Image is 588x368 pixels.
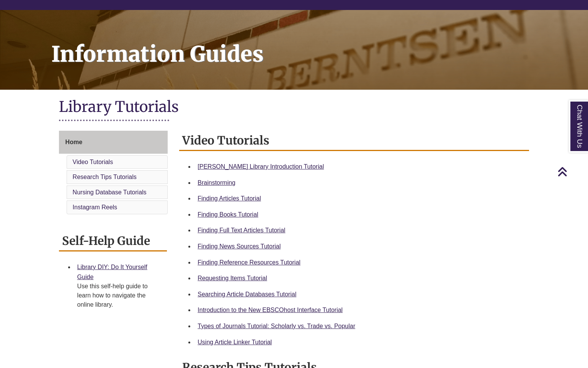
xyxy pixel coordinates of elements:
a: Video Tutorials [73,159,113,165]
a: Back to Top [557,166,586,177]
a: Finding News Sources Tutorial [198,243,281,250]
a: Requesting Items Tutorial [198,275,267,281]
a: Library DIY: Do It Yourself Guide [77,264,147,280]
a: Finding Articles Tutorial [198,195,261,202]
span: Home [65,139,82,145]
a: Using Article Linker Tutorial [198,339,272,345]
div: Guide Page Menu [59,131,168,216]
a: Nursing Database Tutorials [73,189,147,195]
h1: Library Tutorials [59,97,529,118]
a: Home [59,131,168,154]
a: Instagram Reels [73,204,118,210]
h2: Self-Help Guide [59,231,167,251]
a: Types of Journals Tutorial: Scholarly vs. Trade vs. Popular [198,323,355,329]
a: Introduction to the New EBSCOhost Interface Tutorial [198,307,343,313]
a: Searching Article Databases Tutorial [198,291,296,297]
div: Use this self-help guide to learn how to navigate the online library. [77,282,161,309]
a: Brainstorming [198,179,235,186]
a: Finding Books Tutorial [198,211,258,218]
h2: Video Tutorials [179,131,529,151]
a: Finding Reference Resources Tutorial [198,259,301,266]
h1: Information Guides [43,10,588,80]
a: Research Tips Tutorials [73,174,137,180]
a: [PERSON_NAME] Library Introduction Tutorial [198,163,324,170]
a: Finding Full Text Articles Tutorial [198,227,285,233]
